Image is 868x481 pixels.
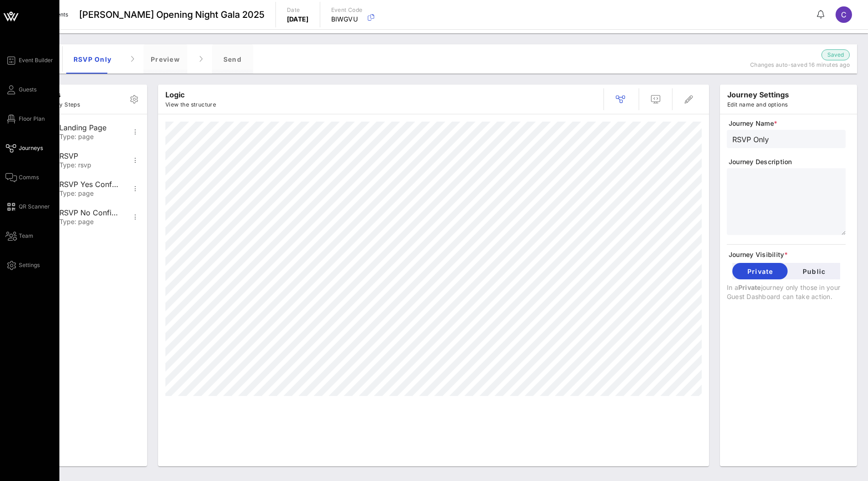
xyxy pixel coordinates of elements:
[59,180,120,189] div: RSVP Yes Confirmation
[729,119,846,128] span: Journey Name
[143,44,187,74] div: Preview
[19,203,50,211] span: QR Scanner
[836,6,852,23] div: C
[59,133,120,141] div: Type: page
[40,89,80,100] p: Steps
[788,263,840,279] button: Public
[19,115,45,123] span: Floor Plan
[729,250,846,259] span: Journey Visibility
[5,201,50,212] a: QR Scanner
[79,8,265,21] span: [PERSON_NAME] Opening Night Gala 2025
[5,260,40,271] a: Settings
[19,232,33,240] span: Team
[59,218,120,226] div: Type: page
[795,267,833,275] span: Public
[19,173,39,182] span: Comms
[40,100,80,109] p: Journey Steps
[727,100,789,109] p: Edit name and options
[19,86,37,94] span: Guests
[287,5,309,15] p: Date
[727,89,789,100] p: journey settings
[212,44,253,74] div: Send
[740,267,780,275] span: Private
[5,113,45,124] a: Floor Plan
[331,5,363,15] p: Event Code
[59,208,120,217] div: RSVP No Confirmation
[165,89,216,100] p: Logic
[331,15,363,24] p: BIWGVU
[59,190,120,198] div: Type: page
[5,84,37,95] a: Guests
[827,50,844,59] span: Saved
[5,143,43,154] a: Journeys
[19,144,43,152] span: Journeys
[66,44,119,74] div: RSVP Only
[59,152,120,160] div: RSVP
[165,100,216,109] p: View the structure
[19,261,40,269] span: Settings
[738,283,761,291] span: Private
[736,60,850,69] p: Changes auto-saved 16 minutes ago
[59,161,120,169] div: Type: rsvp
[729,157,846,166] span: Journey Description
[19,56,53,64] span: Event Builder
[732,263,788,279] button: Private
[5,172,39,183] a: Comms
[727,283,846,301] p: In a journey only those in your Guest Dashboard can take action.
[841,10,847,19] span: C
[5,55,53,66] a: Event Builder
[287,15,309,24] p: [DATE]
[59,123,120,132] div: Landing Page
[5,230,33,241] a: Team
